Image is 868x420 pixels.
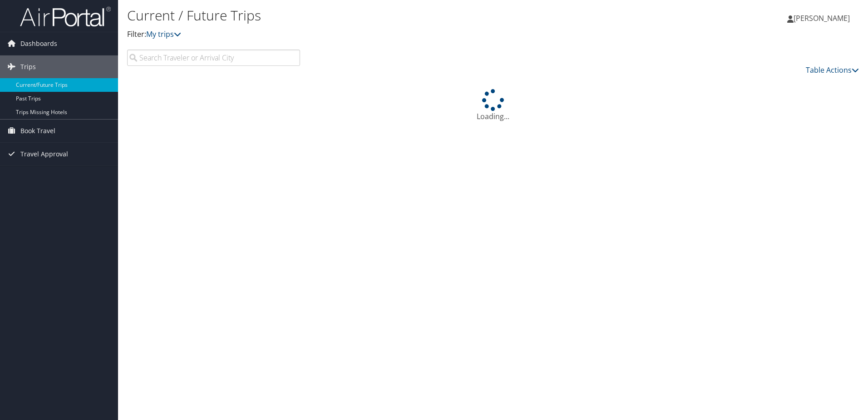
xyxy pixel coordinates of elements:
div: Loading... [127,89,859,122]
a: My trips [146,29,181,39]
a: [PERSON_NAME] [787,5,859,32]
span: Travel Approval [20,143,68,165]
h1: Current / Future Trips [127,6,615,25]
span: Dashboards [20,32,57,55]
span: Book Travel [20,120,55,142]
span: Trips [20,55,36,78]
img: airportal-logo.png [20,6,111,27]
input: Search Traveler or Arrival City [127,50,300,66]
a: Table Actions [806,65,859,75]
p: Filter: [127,29,615,40]
span: [PERSON_NAME] [794,13,850,23]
